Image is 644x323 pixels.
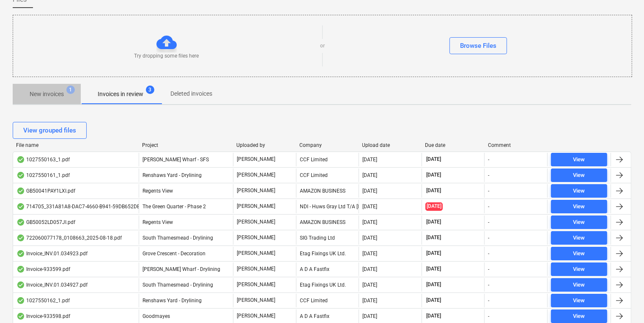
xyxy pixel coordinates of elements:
button: View [551,247,607,260]
div: 714705_331A81A8-DAC7-4660-B941-59DB652DB235.PDF [16,203,160,210]
div: 1027550163_1.pdf [16,156,70,163]
span: 3 [146,86,154,94]
div: - [488,266,489,272]
div: A D A Fastfix [296,309,359,323]
div: OCR finished [16,156,25,163]
div: - [488,251,489,257]
div: OCR finished [16,297,25,304]
p: [PERSON_NAME] [237,265,275,273]
span: Renshaws Yard - Drylining [143,172,202,178]
span: [DATE] [425,297,442,304]
div: GB50052LD057JI.pdf [16,219,75,226]
div: Chat Widget [602,282,644,323]
div: OCR finished [16,235,25,241]
span: Regents View [143,188,173,194]
div: OCR finished [16,282,25,288]
button: View [551,294,607,307]
p: Try dropping some files here [134,52,199,60]
span: 1 [66,86,75,94]
button: View [551,184,607,198]
div: SIG Trading Ltd [296,231,359,245]
span: [DATE] [425,312,442,320]
div: [DATE] [362,313,377,319]
div: OCR finished [16,188,25,194]
div: OCR finished [16,266,25,273]
span: Regents View [143,219,173,225]
div: View [573,249,585,259]
p: or [320,42,325,50]
p: [PERSON_NAME] [237,218,275,226]
div: CCF Limited [296,153,359,166]
button: View [551,262,607,276]
div: - [488,172,489,178]
div: [DATE] [362,266,377,272]
div: [DATE] [362,251,377,257]
button: View grouped files [13,122,87,139]
div: CCF Limited [296,168,359,182]
div: [DATE] [362,298,377,304]
div: View [573,296,585,306]
button: View [551,153,607,166]
div: Uploaded by [236,142,293,148]
p: [PERSON_NAME] [237,281,275,288]
span: [DATE] [425,171,442,179]
div: View [573,186,585,196]
div: 1027550161_1.pdf [16,172,70,179]
p: [PERSON_NAME] [237,250,275,257]
div: Project [142,142,230,148]
div: 722060077178_0108663_2025-08-18.pdf [16,235,122,241]
div: View [573,265,585,274]
span: Renshaws Yard - Drylining [143,298,202,304]
span: [DATE] [425,250,442,257]
button: Browse Files [449,37,507,54]
p: [PERSON_NAME] [237,234,275,241]
span: South Thamesmead - Drylining [143,282,213,288]
div: Try dropping some files hereorBrowse Files [13,15,632,77]
p: New invoices [30,90,64,99]
div: Etag Fixings UK Ltd. [296,278,359,292]
div: [DATE] [362,188,377,194]
p: [PERSON_NAME] [237,187,275,194]
div: - [488,235,489,241]
span: [DATE] [425,218,442,226]
div: OCR finished [16,219,25,226]
div: NDI - Huws Gray Ltd T/A [PERSON_NAME] [296,200,359,213]
div: Invoice-933599.pdf [16,266,70,273]
div: Comment [488,142,544,148]
div: OCR finished [16,313,25,320]
div: Invoice_INV.01.034923.pdf [16,250,88,257]
div: - [488,188,489,194]
span: Grove Crescent - Decoration [143,251,206,257]
div: Browse Files [460,40,496,51]
div: - [488,157,489,163]
div: Company [299,142,356,148]
button: View [551,215,607,229]
div: - [488,219,489,225]
div: CCF Limited [296,294,359,307]
div: AMAZON BUSINESS [296,184,359,198]
span: Goodmayes [143,313,170,319]
div: View [573,280,585,290]
button: View [551,309,607,323]
div: Upload date [362,142,419,148]
div: Etag Fixings UK Ltd. [296,247,359,260]
span: [DATE] [425,202,443,210]
button: View [551,231,607,245]
span: Montgomery's Wharf - Drylining [143,266,220,272]
p: [PERSON_NAME] [237,203,275,210]
div: File name [16,142,135,148]
div: A D A Fastfix [296,262,359,276]
div: View [573,312,585,321]
span: [DATE] [425,281,442,288]
p: [PERSON_NAME] [237,312,275,320]
span: Montgomery's Wharf - SFS [143,157,209,163]
span: [DATE] [425,156,442,163]
div: OCR finished [16,250,25,257]
div: OCR finished [16,203,25,210]
div: Invoice-933598.pdf [16,313,70,320]
div: GB50041PAY1LXI.pdf [16,188,75,194]
div: [DATE] [362,204,377,210]
div: View [573,202,585,212]
span: [DATE] [425,265,442,273]
span: [DATE] [425,187,442,194]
